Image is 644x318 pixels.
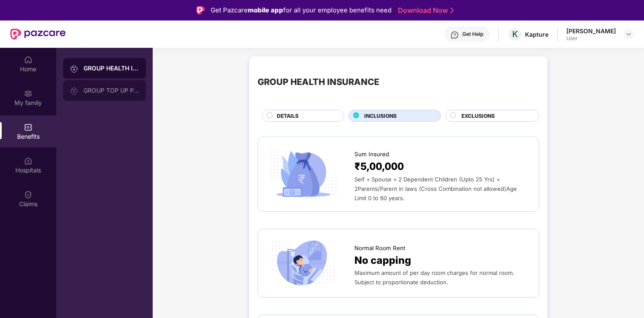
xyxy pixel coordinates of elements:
img: Logo [196,6,205,15]
div: Get Help [462,31,483,38]
div: GROUP TOP UP POLICY [84,87,139,94]
strong: mobile app [248,6,283,14]
img: svg+xml;base64,PHN2ZyBpZD0iQ2xhaW0iIHhtbG5zPSJodHRwOi8vd3d3LnczLm9yZy8yMDAwL3N2ZyIgd2lkdGg9IjIwIi... [24,190,32,199]
div: Kapture [525,30,548,38]
img: svg+xml;base64,PHN2ZyB3aWR0aD0iMjAiIGhlaWdodD0iMjAiIHZpZXdCb3g9IjAgMCAyMCAyMCIgZmlsbD0ibm9uZSIgeG... [24,89,32,98]
div: GROUP HEALTH INSURANCE [258,75,379,89]
span: ₹5,00,000 [354,159,404,175]
span: Maximum amount of per day room charges for normal room. Subject to proportionate deduction. [354,269,514,286]
img: svg+xml;base64,PHN2ZyBpZD0iQmVuZWZpdHMiIHhtbG5zPSJodHRwOi8vd3d3LnczLm9yZy8yMDAwL3N2ZyIgd2lkdGg9Ij... [24,123,32,131]
img: icon [267,238,340,289]
span: INCLUSIONS [364,112,397,120]
a: Download Now [398,6,451,15]
span: DETAILS [277,112,299,120]
img: Stroke [450,6,454,15]
img: svg+xml;base64,PHN2ZyBpZD0iSGVscC0zMngzMiIgeG1sbnM9Imh0dHA6Ly93d3cudzMub3JnLzIwMDAvc3ZnIiB3aWR0aD... [450,31,459,39]
span: Normal Room Rent [354,244,405,253]
span: EXCLUSIONS [461,112,495,120]
div: Get Pazcare for all your employee benefits need [211,5,392,15]
span: Self + Spouse + 2 Dependent Children (Upto 25 Yrs) + 2Parents/Parent in laws (Cross Combination n... [354,176,517,201]
span: K [512,29,518,39]
img: svg+xml;base64,PHN2ZyB3aWR0aD0iMjAiIGhlaWdodD0iMjAiIHZpZXdCb3g9IjAgMCAyMCAyMCIgZmlsbD0ibm9uZSIgeG... [70,87,78,95]
span: Sum Insured [354,150,389,159]
img: svg+xml;base64,PHN2ZyBpZD0iSG9tZSIgeG1sbnM9Imh0dHA6Ly93d3cudzMub3JnLzIwMDAvc3ZnIiB3aWR0aD0iMjAiIG... [24,55,32,64]
img: icon [267,149,340,200]
img: New Pazcare Logo [10,29,66,40]
div: [PERSON_NAME] [566,27,616,35]
img: svg+xml;base64,PHN2ZyBpZD0iSG9zcGl0YWxzIiB4bWxucz0iaHR0cDovL3d3dy53My5vcmcvMjAwMC9zdmciIHdpZHRoPS... [24,157,32,165]
span: No capping [354,253,411,268]
img: svg+xml;base64,PHN2ZyB3aWR0aD0iMjAiIGhlaWdodD0iMjAiIHZpZXdCb3g9IjAgMCAyMCAyMCIgZmlsbD0ibm9uZSIgeG... [70,64,78,73]
img: svg+xml;base64,PHN2ZyBpZD0iRHJvcGRvd24tMzJ4MzIiIHhtbG5zPSJodHRwOi8vd3d3LnczLm9yZy8yMDAwL3N2ZyIgd2... [625,31,632,38]
div: GROUP HEALTH INSURANCE [84,64,139,73]
div: User [566,35,616,42]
